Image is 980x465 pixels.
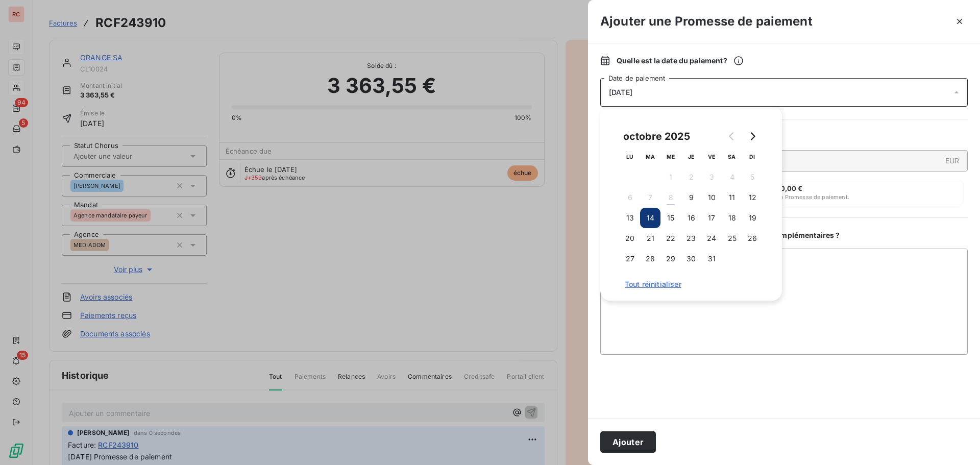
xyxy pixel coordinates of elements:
[945,430,970,455] iframe: Intercom live chat
[681,167,701,187] button: 2
[660,249,681,269] button: 29
[701,249,722,269] button: 31
[681,249,701,269] button: 30
[609,88,632,96] span: [DATE]
[722,208,742,228] button: 18
[742,126,763,146] button: Go to next month
[640,146,660,167] th: mardi
[742,167,763,187] button: 5
[701,228,722,249] button: 24
[640,228,660,249] button: 21
[701,146,722,167] th: vendredi
[722,167,742,187] button: 4
[617,56,744,66] span: Quelle est la date du paiement ?
[620,128,694,144] div: octobre 2025
[620,187,640,208] button: 6
[600,12,813,31] h3: Ajouter une Promesse de paiement
[640,249,660,269] button: 28
[701,208,722,228] button: 17
[681,208,701,228] button: 16
[620,228,640,249] button: 20
[620,146,640,167] th: lundi
[640,187,660,208] button: 7
[620,249,640,269] button: 27
[722,187,742,208] button: 11
[660,187,681,208] button: 8
[600,431,656,453] button: Ajouter
[701,167,722,187] button: 3
[701,187,722,208] button: 10
[722,228,742,249] button: 25
[722,126,742,146] button: Go to previous month
[681,228,701,249] button: 23
[640,208,660,228] button: 14
[742,208,763,228] button: 19
[625,280,757,288] span: Tout réinitialiser
[722,146,742,167] th: samedi
[660,167,681,187] button: 1
[660,146,681,167] th: mercredi
[660,228,681,249] button: 22
[681,187,701,208] button: 9
[660,208,681,228] button: 15
[620,208,640,228] button: 13
[780,184,803,192] span: 0,00 €
[742,228,763,249] button: 26
[681,146,701,167] th: jeudi
[742,187,763,208] button: 12
[742,146,763,167] th: dimanche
